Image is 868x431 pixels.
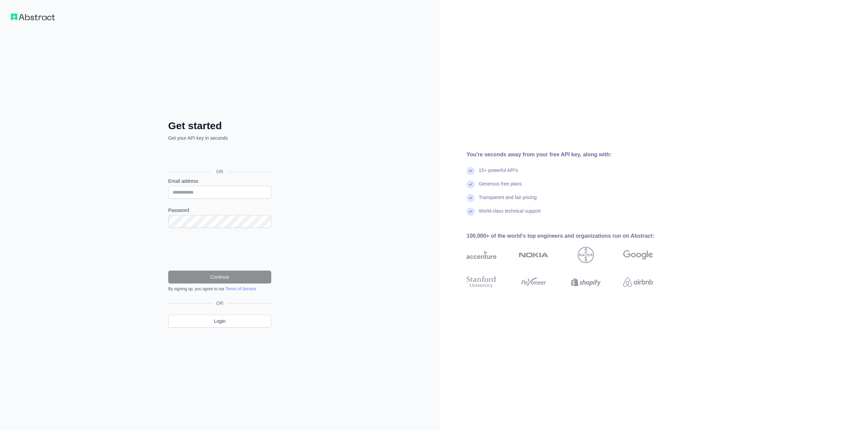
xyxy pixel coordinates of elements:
[225,287,256,291] a: Terms of Service
[479,208,541,221] div: World-class technical support
[479,194,537,208] div: Transparent and fair pricing
[467,194,475,202] img: check mark
[168,271,271,283] button: Continue
[168,286,271,292] div: By signing up, you agree to our .
[578,247,594,263] img: bayer
[168,236,271,262] iframe: reCAPTCHA
[168,178,271,184] label: Email address
[479,167,518,180] div: 15+ powerful API's
[519,247,549,263] img: nokia
[519,275,549,290] img: payoneer
[168,135,271,141] p: Get your API key in seconds
[165,149,273,164] iframe: Bouton "Se connecter avec Google"
[467,151,675,159] div: You're seconds away from your free API key, along with:
[467,180,475,189] img: check mark
[214,300,226,307] span: OR
[571,275,601,290] img: shopify
[623,247,653,263] img: google
[467,208,475,216] img: check mark
[623,275,653,290] img: airbnb
[211,168,229,175] span: OR
[168,207,271,214] label: Password
[467,232,675,240] div: 100,000+ of the world's top engineers and organizations run on Abstract:
[11,14,55,20] img: Workflow
[168,120,271,132] h2: Get started
[467,247,496,263] img: accenture
[168,315,271,328] a: Login
[479,180,522,194] div: Generous free plans
[467,275,496,290] img: stanford university
[467,167,475,175] img: check mark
